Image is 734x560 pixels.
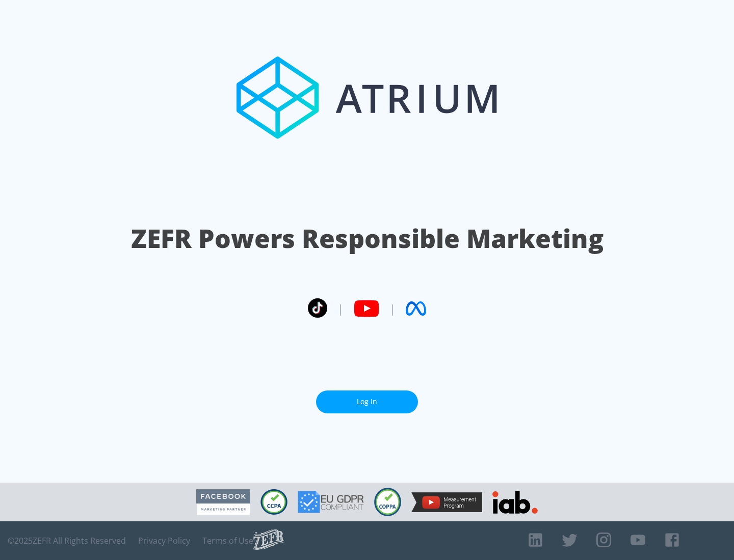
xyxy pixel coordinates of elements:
span: | [337,301,344,316]
img: CCPA Compliant [260,489,287,515]
h1: ZEFR Powers Responsible Marketing [131,221,604,256]
img: Facebook Marketing Partner [196,489,250,515]
a: Log In [316,390,418,413]
a: Privacy Policy [138,536,190,546]
img: GDPR Compliant [298,491,364,513]
img: YouTube Measurement Program [411,492,482,512]
span: © 2025 ZEFR All Rights Reserved [8,536,126,546]
img: IAB [492,491,538,514]
a: Terms of Use [202,536,253,546]
span: | [389,301,396,316]
img: COPPA Compliant [374,488,401,516]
